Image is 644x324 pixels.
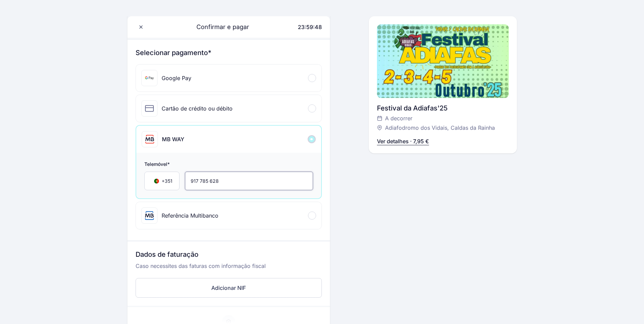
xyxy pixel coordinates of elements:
span: A decorrer [385,114,412,122]
span: Adiafodromo dos Vidais, Caldas da Rainha [385,124,495,132]
h3: Dados de faturação [136,250,322,262]
div: Festival da Adiafas'25 [377,103,509,113]
p: Caso necessites das faturas com informação fiscal [136,262,322,275]
p: Ver detalhes · 7,95 € [377,137,429,145]
button: Adicionar NIF [136,278,322,298]
span: 23:59:48 [298,24,322,30]
h3: Selecionar pagamento* [136,48,322,57]
div: Cartão de crédito ou débito [162,104,233,113]
div: Referência Multibanco [162,211,218,220]
div: MB WAY [162,135,184,143]
div: Country Code Selector [144,172,180,190]
input: Telemóvel [185,172,313,190]
div: Google Pay [162,74,191,82]
span: Confirmar e pagar [188,22,249,32]
span: +351 [162,178,172,184]
span: Telemóvel* [144,161,313,169]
